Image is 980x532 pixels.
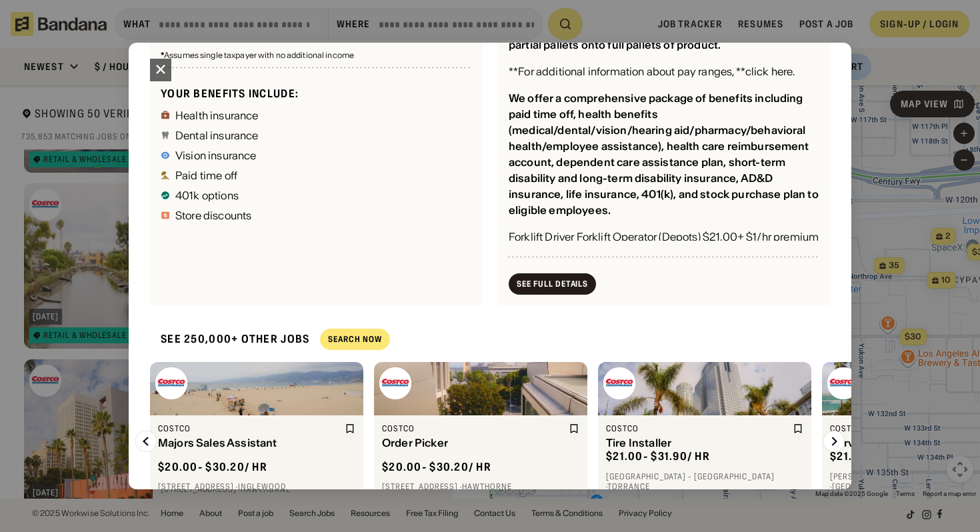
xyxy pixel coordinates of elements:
div: Vision insurance [175,150,257,161]
div: Your benefits include: [161,87,471,101]
div: 401k options [175,190,239,201]
div: See 250,000+ other jobs [150,321,309,357]
div: Health insurance [175,110,259,121]
div: Forklift Driver Forklift Operator (Depots) $21.00+ $1/hr premium when operating forklift $31.90+ ... [509,229,819,277]
div: $ 21.00 - $31.90 / hr [830,449,934,463]
img: Costco logo [603,367,635,399]
div: Costco [606,423,790,434]
div: Dental insurance [175,130,259,141]
img: Costco logo [827,367,859,399]
div: Assumes single taxpayer with no additional income [161,51,471,59]
div: $ 20.00 - $30.20 / hr [158,460,267,474]
div: [STREET_ADDRESS] · Hawthorne [382,481,579,492]
div: Store discounts [175,210,251,221]
div: Costco [382,423,566,434]
a: click here. [745,65,795,78]
div: Order Picker [382,437,566,449]
div: Paid time off [175,170,237,181]
div: [GEOGRAPHIC_DATA] - [GEOGRAPHIC_DATA] · Torrance [606,471,803,492]
div: [STREET_ADDRESS] · Inglewood [158,481,355,492]
div: We offer a comprehensive package of benefits including paid time off, health benefits (medical/de... [509,91,819,217]
div: See Full Details [517,280,588,288]
div: Search Now [328,335,382,343]
img: Costco logo [379,367,411,399]
div: $ 21.00 - $31.90 / hr [606,449,710,463]
img: Right Arrow [823,431,845,452]
img: Costco logo [155,367,187,399]
div: $ 20.00 - $30.20 / hr [382,460,491,474]
div: **For additional information about pay ranges, ** [509,63,795,79]
div: Costco [158,423,342,434]
div: Tire Installer [606,437,790,449]
div: Majors Sales Assistant [158,437,342,449]
img: Left Arrow [135,431,157,452]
